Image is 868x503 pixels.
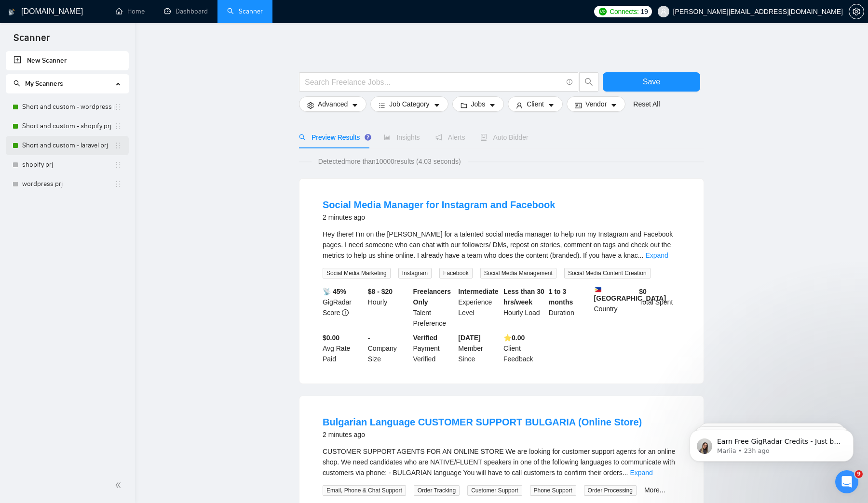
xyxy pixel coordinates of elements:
[610,6,638,17] span: Connects:
[452,96,504,112] button: folderJobscaret-down
[527,99,544,109] span: Client
[6,117,129,136] li: Short and custom - shopify prj
[548,102,555,109] span: caret-down
[489,102,496,109] span: caret-down
[368,288,393,295] b: $8 - $20
[14,51,121,70] a: New Scanner
[114,161,122,169] span: holder
[323,212,555,223] div: 2 minutes ago
[384,134,391,141] span: area-chart
[641,6,648,17] span: 19
[323,229,680,261] div: Hey there! I'm on the hunt for a talented social media manager to help run my Instagram and Faceb...
[6,97,129,117] li: Short and custom - wordpress prj
[592,286,637,329] div: Country
[458,288,498,295] b: Intermediate
[564,268,651,278] span: Social Media Content Creation
[299,133,368,141] span: Preview Results
[321,286,366,329] div: GigRadar Score
[623,469,628,477] span: ...
[503,288,544,306] b: Less than 30 hrs/week
[318,99,348,109] span: Advanced
[502,286,547,329] div: Hourly Load
[849,8,864,15] a: setting
[312,156,468,167] span: Detected more than 10000 results (4.03 seconds)
[413,334,438,342] b: Verified
[502,332,547,364] div: Client Feedback
[435,133,465,141] span: Alerts
[323,448,676,477] span: CUSTOMER SUPPORT AGENTS FOR AN ONLINE STORE We are looking for customer support agents for an onl...
[14,80,20,87] span: search
[471,99,486,109] span: Jobs
[480,134,487,141] span: robot
[379,102,385,109] span: bars
[6,174,129,194] li: wordpress prj
[530,485,576,496] span: Phone Support
[414,485,460,496] span: Order Tracking
[370,96,448,112] button: barsJob Categorycaret-down
[6,136,129,155] li: Short and custom - laravel prj
[849,4,864,19] button: setting
[547,286,592,329] div: Duration
[637,286,682,329] div: Total Spent
[610,102,617,109] span: caret-down
[855,470,863,478] span: 9
[599,8,607,15] img: upwork-logo.png
[584,485,637,496] span: Order Processing
[114,180,122,188] span: holder
[503,334,525,342] b: ⭐️ 0.00
[384,133,420,141] span: Insights
[413,288,451,306] b: Freelancers Only
[594,286,666,302] b: [GEOGRAPHIC_DATA]
[639,288,647,295] b: $ 0
[116,7,145,15] a: homeHome
[508,96,563,112] button: userClientcaret-down
[307,102,314,109] span: setting
[25,79,63,88] span: My Scanners
[389,99,429,109] span: Job Category
[580,78,598,86] span: search
[516,102,523,109] span: user
[480,133,528,141] span: Auto Bidder
[22,97,114,117] a: Short and custom - wordpress prj
[364,133,372,142] div: Tooltip anchor
[456,332,502,364] div: Member Since
[22,155,114,174] a: shopify prj
[323,429,642,440] div: 2 minutes ago
[366,332,411,364] div: Company Size
[299,96,366,112] button: settingAdvancedcaret-down
[323,268,391,278] span: Social Media Marketing
[435,134,442,141] span: notification
[644,486,665,494] a: More...
[595,286,601,293] img: 🇵🇭
[14,79,63,88] span: My Scanners
[411,286,457,329] div: Talent Preference
[323,334,339,342] b: $0.00
[114,103,122,111] span: holder
[323,199,555,210] a: Social Media Manager for Instagram and Facebook
[630,469,652,477] a: Expand
[585,99,607,109] span: Vendor
[675,410,868,477] iframe: Intercom notifications message
[114,142,122,149] span: holder
[549,288,573,306] b: 1 to 3 months
[22,136,114,155] a: Short and custom - laravel prj
[458,334,480,342] b: [DATE]
[323,417,642,427] a: Bulgarian Language CUSTOMER SUPPORT BULGARIA (Online Store)
[456,286,502,329] div: Experience Level
[352,102,358,109] span: caret-down
[323,485,406,496] span: Email, Phone & Chat Support
[114,122,122,130] span: holder
[22,117,114,136] a: Short and custom - shopify prj
[480,268,556,278] span: Social Media Management
[305,76,562,88] input: Search Freelance Jobs...
[461,102,467,109] span: folder
[227,7,263,15] a: searchScanner
[638,251,644,259] span: ...
[6,51,129,70] li: New Scanner
[645,251,668,259] a: Expand
[6,155,129,174] li: shopify prj
[164,7,208,15] a: dashboardDashboard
